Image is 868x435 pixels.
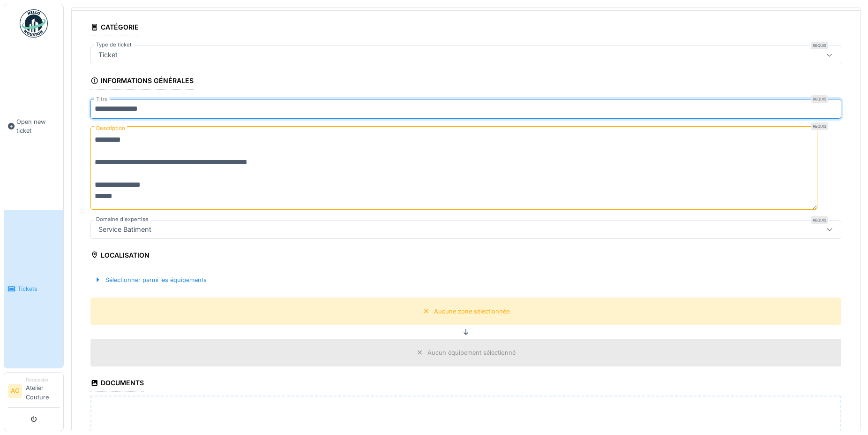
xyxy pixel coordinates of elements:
[4,43,63,210] a: Open new ticket
[94,122,127,134] label: Description
[811,122,828,130] div: Requis
[811,216,828,224] div: Requis
[434,307,509,316] div: Aucune zone sélectionnée
[26,376,60,383] div: Requester
[90,248,150,264] div: Localisation
[90,274,210,286] div: Sélectionner parmi les équipements
[4,210,63,368] a: Tickets
[8,376,60,408] a: AC RequesterAtelier Couture
[811,42,828,49] div: Requis
[95,50,121,60] div: Ticket
[20,9,48,38] img: Badge_color-CXgf-gQk.svg
[811,95,828,103] div: Requis
[8,384,22,398] li: AC
[16,117,60,135] span: Open new ticket
[94,215,150,223] label: Domaine d'expertise
[95,224,155,235] div: Service Batiment
[94,95,110,103] label: Titre
[90,20,139,36] div: Catégorie
[90,376,144,392] div: Documents
[17,284,60,293] span: Tickets
[26,376,60,405] li: Atelier Couture
[90,74,194,90] div: Informations générales
[94,41,134,49] label: Type de ticket
[427,348,516,357] div: Aucun équipement sélectionné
